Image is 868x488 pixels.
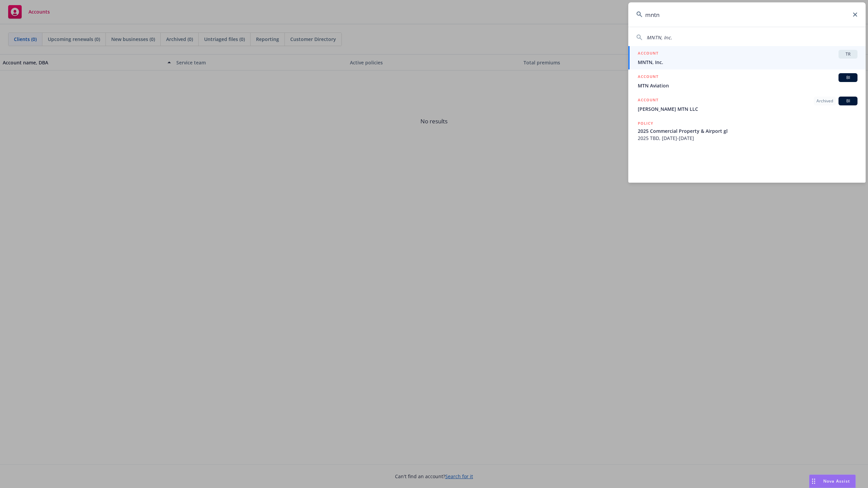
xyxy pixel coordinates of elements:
h5: ACCOUNT [638,50,658,58]
a: ACCOUNTBIMTN Aviation [628,69,866,93]
span: MNTN, Inc. [638,59,857,66]
div: Drag to move [809,475,818,488]
span: [PERSON_NAME] MTN LLC [638,105,857,113]
span: BI [841,75,855,81]
h5: ACCOUNT [638,97,658,105]
span: BI [841,98,855,104]
span: Nova Assist [823,478,850,484]
input: Search... [628,2,866,27]
a: ACCOUNTArchivedBI[PERSON_NAME] MTN LLC [628,93,866,116]
button: Nova Assist [809,474,856,488]
span: MNTN, Inc. [647,34,672,41]
a: ACCOUNTTRMNTN, Inc. [628,46,866,69]
span: 2025 TBD, [DATE]-[DATE] [638,135,857,142]
a: POLICY2025 Commercial Property & Airport gl2025 TBD, [DATE]-[DATE] [628,116,866,145]
h5: ACCOUNT [638,73,658,81]
span: TR [841,51,855,57]
span: Archived [816,98,833,104]
span: 2025 Commercial Property & Airport gl [638,127,857,135]
span: MTN Aviation [638,82,857,89]
h5: POLICY [638,120,653,127]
